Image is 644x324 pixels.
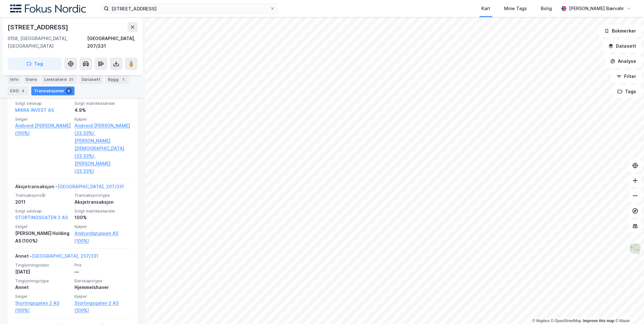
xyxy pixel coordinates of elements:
[481,5,490,12] div: Kart
[612,85,641,98] button: Tags
[15,299,71,315] a: Stortingsgaten 2 AS (100%)
[31,87,75,95] div: Transaksjoner
[20,88,26,94] div: 4
[57,184,124,189] a: [GEOGRAPHIC_DATA], 207/331
[75,193,130,198] span: Transaksjonstype
[109,4,270,13] input: Søk på adresse, matrikkel, gårdeiere, leietakere eller personer
[75,278,130,284] span: Eierskapstype
[15,268,71,276] div: [DATE]
[68,76,74,83] div: 31
[75,101,130,106] span: Solgt matrikkelandel
[75,137,130,160] a: [PERSON_NAME][DEMOGRAPHIC_DATA] (33.33%),
[15,294,71,299] span: Selger
[605,55,641,68] button: Analyse
[8,87,29,95] div: ESG
[611,70,641,83] button: Filter
[612,294,644,324] iframe: Chat Widget
[75,122,130,137] a: Andvord [PERSON_NAME] (33.33%),
[532,319,550,323] a: Mapbox
[583,319,614,323] a: Improve this map
[541,5,552,12] div: Bolig
[75,230,130,245] a: Andvordgruppen AS (100%)
[75,214,130,221] div: 100%
[75,160,130,175] a: [PERSON_NAME] (33.33%)
[8,22,69,32] div: [STREET_ADDRESS]
[66,88,72,94] div: 6
[75,284,130,291] div: Hjemmelshaver
[15,224,71,229] span: Selger
[120,76,126,83] div: 1
[8,75,21,84] div: Info
[75,294,130,299] span: Kjøper
[75,299,130,315] a: Stortingsgaten 2 AS (100%)
[42,75,77,84] div: Leietakere
[32,253,98,259] a: [GEOGRAPHIC_DATA], 207/331
[75,224,130,229] span: Kjøper
[105,75,129,84] div: Bygg
[75,117,130,122] span: Kjøper
[75,208,130,214] span: Solgt matrikkelandel
[15,101,71,106] span: Solgt selskap
[75,268,130,276] div: —
[15,193,71,198] span: Transaksjonsår
[15,252,98,262] div: Annet -
[8,57,62,70] button: Tag
[10,4,86,13] img: fokus-nordic-logo.8a93422641609758e4ac.png
[15,117,71,122] span: Selger
[75,106,130,114] div: 4.9%
[15,284,71,291] div: Annet
[15,198,71,206] div: 2011
[569,5,624,12] div: [PERSON_NAME] Bærvahr
[15,278,71,284] span: Tinglysningstype
[79,75,103,84] div: Datasett
[612,294,644,324] div: Kontrollprogram for chat
[504,5,527,12] div: Mine Tags
[15,215,68,220] a: STORTINGSGATEN 2 AS
[15,183,124,193] div: Aksjetransaksjon -
[551,319,581,323] a: OpenStreetMap
[15,122,71,137] a: Andvord [PERSON_NAME] (100%)
[23,75,39,84] div: Eiere
[15,230,71,245] div: [PERSON_NAME] Holding AS (100%)
[15,208,71,214] span: Solgt selskap
[8,35,87,50] div: 0158, [GEOGRAPHIC_DATA], [GEOGRAPHIC_DATA]
[87,35,138,50] div: [GEOGRAPHIC_DATA], 207/331
[15,262,71,268] span: Tinglysningsdato
[75,198,130,206] div: Aksjetransaksjon
[599,25,641,37] button: Bokmerker
[603,40,641,52] button: Datasett
[15,107,54,113] a: MIKRA INVEST AS
[629,243,641,255] img: Z
[75,262,130,268] span: Pris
